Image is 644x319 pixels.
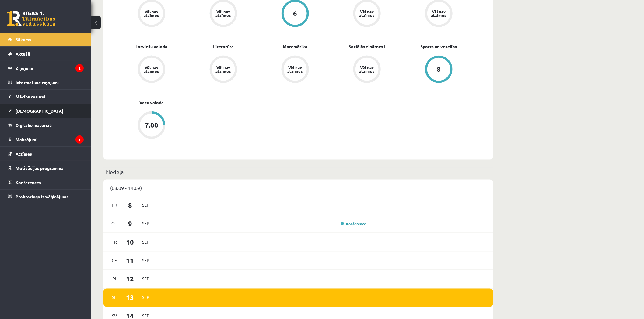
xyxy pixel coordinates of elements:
span: 13 [121,293,140,303]
a: Sports un veselība [421,43,457,50]
a: Rīgas 1. Tālmācības vidusskola [7,11,55,26]
div: Vēl nav atzīmes [430,9,447,17]
span: 12 [121,274,140,284]
span: Atzīmes [16,151,32,156]
a: Vēl nav atzīmes [116,56,187,84]
span: Sākums [16,37,31,42]
div: Vēl nav atzīmes [215,65,232,73]
a: Atzīmes [8,147,84,161]
div: Vēl nav atzīmes [215,9,232,17]
a: Proktoringa izmēģinājums [8,190,84,204]
a: Sākums [8,33,84,46]
legend: Ziņojumi [16,61,84,75]
a: Digitālie materiāli [8,118,84,132]
a: Aktuāli [8,47,84,61]
div: Vēl nav atzīmes [287,65,304,73]
legend: Maksājumi [16,132,84,146]
i: 2 [75,64,84,72]
a: Literatūra [213,43,234,50]
span: Konferences [16,180,41,185]
i: 1 [75,135,84,144]
a: Vēl nav atzīmes [187,56,259,84]
a: Vēl nav atzīmes [331,56,403,84]
p: Nedēļa [106,168,491,176]
span: Motivācijas programma [16,165,64,171]
a: Informatīvie ziņojumi [8,75,84,89]
span: 9 [121,218,140,228]
span: Sep [139,219,152,228]
span: Sep [139,237,152,247]
div: Vēl nav atzīmes [359,65,376,73]
legend: Informatīvie ziņojumi [16,75,84,89]
span: 11 [121,256,140,266]
a: 7.00 [116,111,187,140]
span: Proktoringa izmēģinājums [16,194,68,199]
span: Sep [139,200,152,210]
a: Ziņojumi2 [8,61,84,75]
span: Tr [108,237,121,247]
span: Mācību resursi [16,94,45,99]
div: 7.00 [145,122,158,129]
div: Vēl nav atzīmes [143,65,160,73]
span: Aktuāli [16,51,30,57]
a: Vēl nav atzīmes [259,56,331,84]
a: Konferences [8,175,84,189]
span: 8 [121,200,140,210]
span: 10 [121,237,140,247]
a: [DEMOGRAPHIC_DATA] [8,104,84,118]
span: Ce [108,256,121,265]
div: (08.09 - 14.09) [103,180,493,196]
span: Pi [108,274,121,284]
a: Mācību resursi [8,90,84,104]
div: 6 [293,10,297,17]
span: Se [108,293,121,302]
span: [DEMOGRAPHIC_DATA] [16,108,63,114]
a: Motivācijas programma [8,161,84,175]
a: Maksājumi1 [8,132,84,146]
a: Konference [341,221,366,226]
a: Vācu valoda [139,99,164,106]
div: Vēl nav atzīmes [359,9,376,17]
span: Ot [108,219,121,228]
span: Sep [139,256,152,265]
span: Sep [139,274,152,284]
div: 8 [437,66,441,73]
span: Digitālie materiāli [16,122,52,128]
a: Latviešu valoda [136,43,168,50]
a: Matemātika [283,43,308,50]
div: Vēl nav atzīmes [143,9,160,17]
a: Sociālās zinātnes I [349,43,386,50]
a: 8 [403,56,475,84]
span: Pr [108,200,121,210]
span: Sep [139,293,152,302]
